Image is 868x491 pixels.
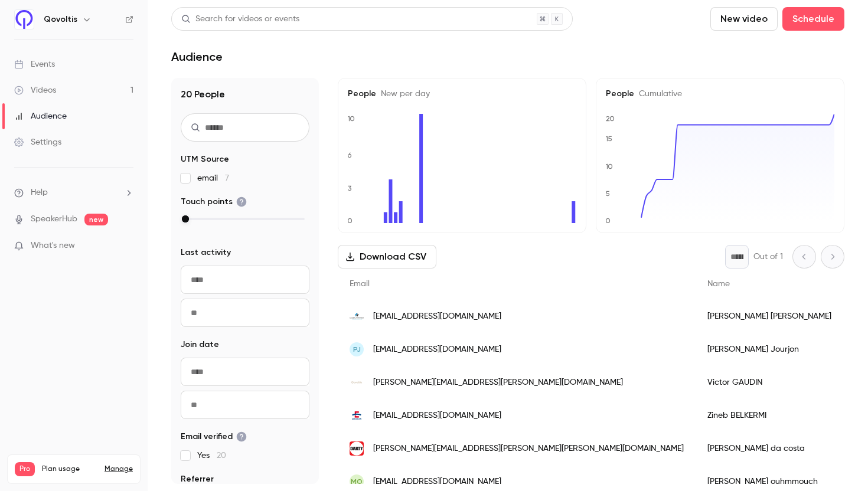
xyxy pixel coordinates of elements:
[181,13,299,25] div: Search for videos or events
[181,87,309,102] h1: 20 People
[348,88,576,100] h5: People
[31,213,77,225] a: SpeakerHub
[14,58,55,70] div: Events
[105,464,133,474] a: Manage
[373,343,501,356] span: [EMAIL_ADDRESS][DOMAIN_NAME]
[14,136,61,148] div: Settings
[376,90,430,98] span: New per day
[350,408,364,423] img: geocean.com
[605,189,610,198] text: 5
[350,375,364,389] img: qovoltis.com
[181,266,309,294] input: From
[171,50,223,64] h1: Audience
[14,110,67,122] div: Audience
[347,151,352,159] text: 6
[197,172,229,184] span: email
[42,464,97,474] span: Plan usage
[225,174,229,182] span: 7
[181,247,231,258] span: Last activity
[181,339,219,351] span: Join date
[373,377,623,389] span: [PERSON_NAME][EMAIL_ADDRESS][PERSON_NAME][DOMAIN_NAME]
[373,443,684,455] span: [PERSON_NAME][EMAIL_ADDRESS][PERSON_NAME][PERSON_NAME][DOMAIN_NAME]
[707,280,730,288] span: Name
[353,344,361,355] span: PJ
[15,462,35,476] span: Pro
[14,186,133,199] li: help-dropdown-opener
[347,114,355,123] text: 10
[605,135,612,143] text: 15
[119,241,133,251] iframe: Noticeable Trigger
[44,14,77,25] h6: Qovoltis
[181,473,214,485] span: Referrer
[605,217,611,225] text: 0
[373,410,501,422] span: [EMAIL_ADDRESS][DOMAIN_NAME]
[15,10,34,29] img: Qovoltis
[181,358,309,386] input: From
[31,186,48,199] span: Help
[347,217,353,225] text: 0
[634,90,682,98] span: Cumulative
[350,280,370,288] span: Email
[181,196,247,208] span: Touch points
[710,7,778,31] button: New video
[350,309,364,323] img: global-partner.fr
[373,310,501,323] span: [EMAIL_ADDRESS][DOMAIN_NAME]
[350,441,364,456] img: darty.fr
[373,476,501,488] span: [EMAIL_ADDRESS][DOMAIN_NAME]
[696,432,846,465] div: [PERSON_NAME] da costa
[14,84,56,96] div: Videos
[782,7,844,31] button: Schedule
[753,251,783,263] p: Out of 1
[351,476,363,487] span: mo
[197,450,226,461] span: Yes
[217,451,226,460] span: 20
[181,431,247,443] span: Email verified
[696,333,846,366] div: [PERSON_NAME] Jourjon
[84,214,108,225] span: new
[338,245,436,269] button: Download CSV
[31,240,75,252] span: What's new
[348,184,352,192] text: 3
[181,153,229,165] span: UTM Source
[181,299,309,327] input: To
[696,300,846,333] div: [PERSON_NAME] [PERSON_NAME]
[181,391,309,419] input: To
[606,88,834,100] h5: People
[696,366,846,399] div: Victor GAUDIN
[696,399,846,432] div: Zineb BELKERMI
[182,215,189,222] div: max
[606,114,615,123] text: 20
[605,162,613,171] text: 10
